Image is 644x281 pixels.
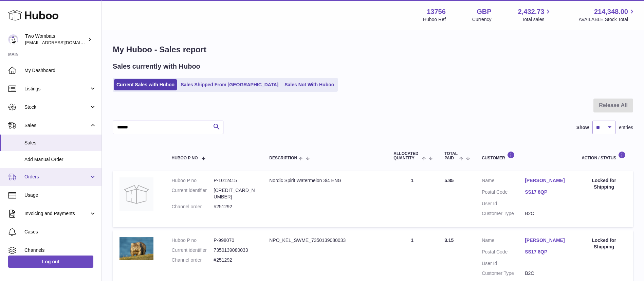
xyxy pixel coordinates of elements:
a: SS17 8QP [525,249,568,255]
img: no-photo.jpg [119,177,153,211]
span: 214,348.00 [594,7,628,16]
img: shutterstock_1125465338.jpg [119,237,153,260]
a: 2,432.73 Total sales [518,7,552,23]
span: Sales [24,140,96,146]
div: Locked for Shipping [582,237,626,250]
a: Sales Shipped From [GEOGRAPHIC_DATA] [178,79,281,90]
h1: My Huboo - Sales report [113,44,633,55]
dd: B2C [525,270,568,277]
span: [EMAIL_ADDRESS][DOMAIN_NAME] [25,40,100,45]
img: internalAdmin-13756@internal.huboo.com [8,34,18,45]
dt: Name [482,177,525,186]
a: SS17 8QP [525,189,568,195]
a: 214,348.00 AVAILABLE Stock Total [578,7,636,23]
dd: #251292 [214,204,256,210]
div: Two Wombats [25,33,86,46]
span: AVAILABLE Stock Total [578,16,636,23]
span: Sales [24,122,89,129]
strong: GBP [477,7,491,16]
span: Total sales [522,16,552,23]
div: Huboo Ref [423,16,446,23]
dt: Channel order [171,257,214,263]
span: ALLOCATED Quantity [393,152,420,160]
dt: Customer Type [482,270,525,277]
span: Usage [24,192,96,198]
div: Action / Status [582,151,626,160]
span: 2,432.73 [518,7,545,16]
td: 1 [387,171,438,227]
span: Listings [24,86,89,92]
div: Customer [482,151,568,160]
span: 5.85 [444,178,454,183]
dt: Huboo P no [171,237,214,244]
span: Description [269,156,297,160]
strong: 13756 [427,7,446,16]
dd: B2C [525,210,568,217]
span: Huboo P no [171,156,198,160]
dd: P-998070 [214,237,256,244]
span: Orders [24,174,89,180]
span: Invoicing and Payments [24,210,89,217]
dt: Current identifier [171,187,214,200]
span: Add Manual Order [24,156,96,163]
dt: Postal Code [482,189,525,197]
div: Nordic Spirit Watermelon 3/4 ENG [269,177,380,184]
dt: Customer Type [482,210,525,217]
dd: P-1012415 [214,177,256,184]
dd: [CREDIT_CARD_NUMBER] [214,187,256,200]
span: Total paid [444,152,458,160]
dd: #251292 [214,257,256,263]
a: [PERSON_NAME] [525,177,568,184]
dt: Huboo P no [171,177,214,184]
label: Show [576,124,589,131]
div: Locked for Shipping [582,177,626,190]
span: Channels [24,247,96,253]
a: [PERSON_NAME] [525,237,568,244]
a: Current Sales with Huboo [114,79,177,90]
a: Sales Not With Huboo [282,79,336,90]
span: Stock [24,104,89,110]
h2: Sales currently with Huboo [113,62,200,71]
span: entries [619,124,633,131]
dt: Postal Code [482,249,525,257]
a: Log out [8,256,93,268]
span: 3.15 [444,238,454,243]
dd: 7350139080033 [214,247,256,253]
dt: User Id [482,260,525,267]
div: NPO_KEL_SWME_7350139080033 [269,237,380,244]
dt: Current identifier [171,247,214,253]
dt: User Id [482,200,525,207]
dt: Name [482,237,525,245]
div: Currency [472,16,492,23]
dt: Channel order [171,204,214,210]
span: My Dashboard [24,67,96,74]
span: Cases [24,229,96,235]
